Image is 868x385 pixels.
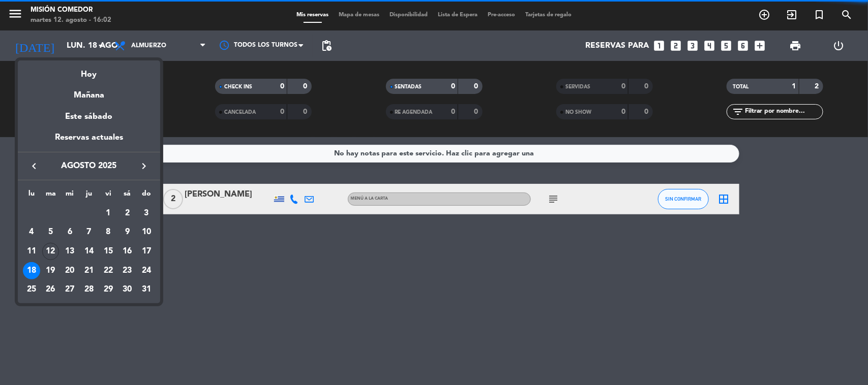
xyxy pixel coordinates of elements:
div: 16 [118,243,136,260]
div: 3 [138,205,155,222]
div: 21 [80,262,98,279]
div: 31 [138,281,155,298]
th: domingo [137,188,156,204]
td: 10 de agosto de 2025 [137,222,156,242]
div: 8 [100,223,117,241]
div: 10 [138,223,155,241]
i: keyboard_arrow_right [138,160,150,172]
td: 20 de agosto de 2025 [60,261,79,280]
td: 1 de agosto de 2025 [99,204,118,223]
div: 5 [42,223,59,241]
td: 9 de agosto de 2025 [118,222,137,242]
td: 28 de agosto de 2025 [79,280,99,300]
td: AGO. [22,204,99,223]
div: 15 [100,243,117,260]
div: 9 [118,223,136,241]
td: 31 de agosto de 2025 [137,280,156,300]
div: 1 [100,205,117,222]
div: 27 [61,281,78,298]
div: 30 [118,281,136,298]
div: Hoy [18,60,160,81]
td: 13 de agosto de 2025 [60,242,79,261]
td: 14 de agosto de 2025 [79,242,99,261]
td: 3 de agosto de 2025 [137,204,156,223]
td: 23 de agosto de 2025 [118,261,137,280]
td: 12 de agosto de 2025 [41,242,61,261]
td: 27 de agosto de 2025 [60,280,79,300]
td: 7 de agosto de 2025 [79,222,99,242]
th: martes [41,188,61,204]
div: 4 [23,223,40,241]
div: 7 [80,223,98,241]
th: viernes [99,188,118,204]
div: 12 [42,243,59,260]
div: 11 [23,243,40,260]
td: 11 de agosto de 2025 [22,242,41,261]
th: miércoles [60,188,79,204]
td: 26 de agosto de 2025 [41,280,61,300]
button: keyboard_arrow_right [135,159,153,173]
td: 17 de agosto de 2025 [137,242,156,261]
button: keyboard_arrow_left [25,159,43,173]
div: 26 [42,281,59,298]
div: 14 [80,243,98,260]
span: agosto 2025 [43,159,135,173]
div: 19 [42,262,59,279]
div: Este sábado [18,103,160,131]
div: 20 [61,262,78,279]
td: 2 de agosto de 2025 [118,204,137,223]
div: 18 [23,262,40,279]
td: 19 de agosto de 2025 [41,261,61,280]
div: 28 [80,281,98,298]
td: 8 de agosto de 2025 [99,222,118,242]
div: 13 [61,243,78,260]
td: 5 de agosto de 2025 [41,222,61,242]
td: 25 de agosto de 2025 [22,280,41,300]
div: 25 [23,281,40,298]
td: 16 de agosto de 2025 [118,242,137,261]
td: 24 de agosto de 2025 [137,261,156,280]
th: jueves [79,188,99,204]
td: 4 de agosto de 2025 [22,222,41,242]
td: 18 de agosto de 2025 [22,261,41,280]
td: 21 de agosto de 2025 [79,261,99,280]
i: keyboard_arrow_left [28,160,40,172]
td: 29 de agosto de 2025 [99,280,118,300]
div: 22 [100,262,117,279]
div: 29 [100,281,117,298]
th: sábado [118,188,137,204]
td: 22 de agosto de 2025 [99,261,118,280]
div: 17 [138,243,155,260]
div: Mañana [18,81,160,102]
div: Reservas actuales [18,131,160,152]
th: lunes [22,188,41,204]
div: 24 [138,262,155,279]
div: 23 [118,262,136,279]
div: 2 [118,205,136,222]
td: 15 de agosto de 2025 [99,242,118,261]
div: 6 [61,223,78,241]
td: 6 de agosto de 2025 [60,222,79,242]
td: 30 de agosto de 2025 [118,280,137,300]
